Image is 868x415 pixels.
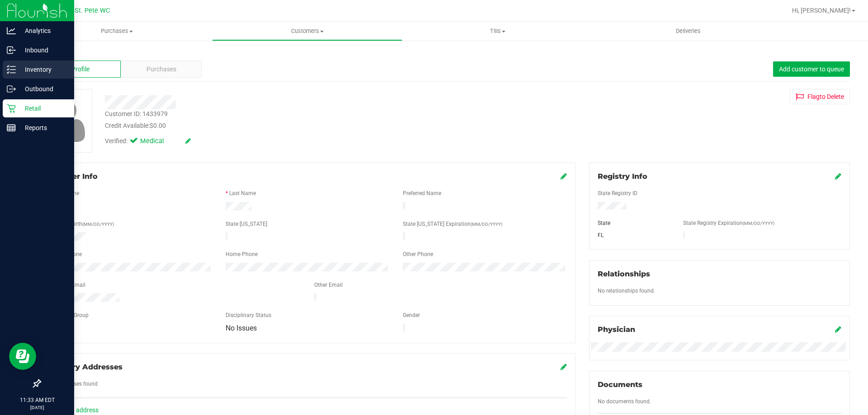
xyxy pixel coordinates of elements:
label: State [US_STATE] Expiration [403,220,502,228]
div: Customer ID: 1433979 [105,109,168,119]
p: Analytics [16,25,70,36]
span: No Issues [226,324,257,332]
label: State [US_STATE] [226,220,267,228]
a: Deliveries [593,22,783,41]
span: Medical [140,136,176,146]
span: Hi, [PERSON_NAME]! [792,7,851,14]
button: Add customer to queue [773,61,850,77]
label: State Registry ID [598,189,637,197]
label: Other Phone [403,250,433,258]
span: Purchases [22,27,212,35]
label: Last Name [229,189,256,197]
p: 11:33 AM EDT [4,396,70,404]
label: Home Phone [226,250,258,258]
label: Date of Birth [52,220,114,228]
span: (MM/DD/YYYY) [471,222,502,227]
span: Deliveries [664,27,713,35]
span: Relationships [598,270,650,278]
inline-svg: Analytics [7,26,16,35]
label: Other Email [314,281,343,289]
label: State Registry Expiration [683,219,774,227]
span: Physician [598,325,635,334]
span: $0.00 [150,122,166,129]
p: [DATE] [4,404,70,411]
p: Retail [16,103,70,114]
inline-svg: Retail [7,104,16,113]
inline-svg: Inventory [7,65,16,74]
span: Documents [598,380,642,389]
label: Gender [403,311,420,319]
p: Inbound [16,45,70,56]
label: No relationships found. [598,287,655,295]
p: Outbound [16,84,70,94]
button: Flagto Delete [790,89,850,104]
div: Verified: [105,136,191,146]
inline-svg: Inbound [7,46,16,55]
inline-svg: Reports [7,123,16,132]
a: Customers [212,22,402,41]
span: Registry Info [598,172,647,181]
p: Reports [16,122,70,133]
label: Disciplinary Status [226,311,271,319]
inline-svg: Outbound [7,84,16,93]
label: Preferred Name [403,189,441,197]
a: Tills [402,22,593,41]
span: St. Pete WC [75,7,110,14]
span: (MM/DD/YYYY) [82,222,114,227]
div: State [591,219,677,227]
a: Purchases [22,22,212,41]
div: Credit Available: [105,121,503,131]
span: Add customer to queue [779,65,844,73]
iframe: Resource center [9,343,36,370]
span: Customers [212,27,402,35]
span: Profile [71,65,90,74]
p: Inventory [16,64,70,75]
div: FL [591,231,677,239]
span: Tills [403,27,592,35]
span: No documents found. [598,398,651,405]
span: (MM/DD/YYYY) [743,221,774,226]
span: Purchases [146,65,176,74]
span: Delivery Addresses [48,363,123,371]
